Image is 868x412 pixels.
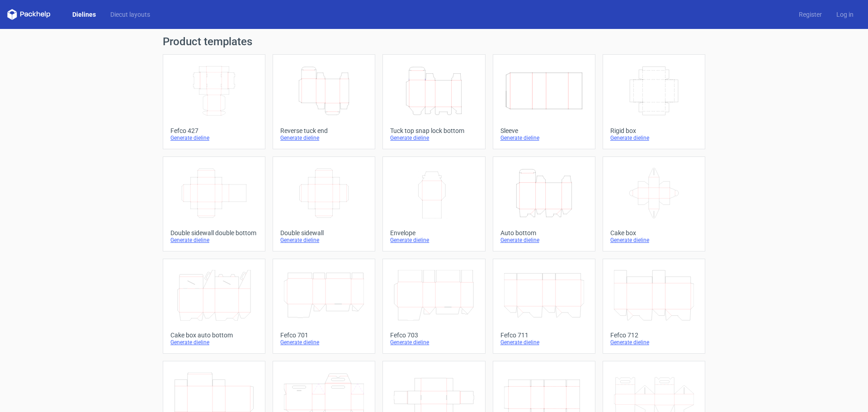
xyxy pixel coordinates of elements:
[382,54,485,149] a: Tuck top snap lock bottomGenerate dieline
[163,259,265,354] a: Cake box auto bottomGenerate dieline
[610,134,698,142] div: Generate dieline
[170,339,258,346] div: Generate dieline
[390,127,477,134] div: Tuck top snap lock bottom
[170,134,258,142] div: Generate dieline
[280,134,368,142] div: Generate dieline
[603,156,705,251] a: Cake boxGenerate dieline
[280,339,368,346] div: Generate dieline
[170,237,258,244] div: Generate dieline
[273,54,375,149] a: Reverse tuck endGenerate dieline
[390,134,477,142] div: Generate dieline
[792,10,829,19] a: Register
[273,156,375,251] a: Double sidewallGenerate dieline
[280,229,368,237] div: Double sidewall
[280,331,368,339] div: Fefco 701
[390,331,477,339] div: Fefco 703
[493,54,595,149] a: SleeveGenerate dieline
[500,127,588,134] div: Sleeve
[500,134,588,142] div: Generate dieline
[273,259,375,354] a: Fefco 701Generate dieline
[610,229,698,237] div: Cake box
[170,229,258,237] div: Double sidewall double bottom
[610,127,698,134] div: Rigid box
[500,331,588,339] div: Fefco 711
[170,331,258,339] div: Cake box auto bottom
[610,331,698,339] div: Fefco 712
[390,237,477,244] div: Generate dieline
[603,259,705,354] a: Fefco 712Generate dieline
[390,339,477,346] div: Generate dieline
[500,339,588,346] div: Generate dieline
[610,237,698,244] div: Generate dieline
[280,127,368,134] div: Reverse tuck end
[610,339,698,346] div: Generate dieline
[163,36,705,47] h1: Product templates
[382,156,485,251] a: EnvelopeGenerate dieline
[390,229,477,237] div: Envelope
[103,10,157,19] a: Diecut layouts
[170,127,258,134] div: Fefco 427
[65,10,103,19] a: Dielines
[163,54,265,149] a: Fefco 427Generate dieline
[493,156,595,251] a: Auto bottomGenerate dieline
[829,10,861,19] a: Log in
[382,259,485,354] a: Fefco 703Generate dieline
[163,156,265,251] a: Double sidewall double bottomGenerate dieline
[280,237,368,244] div: Generate dieline
[603,54,705,149] a: Rigid boxGenerate dieline
[500,237,588,244] div: Generate dieline
[500,229,588,237] div: Auto bottom
[493,259,595,354] a: Fefco 711Generate dieline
